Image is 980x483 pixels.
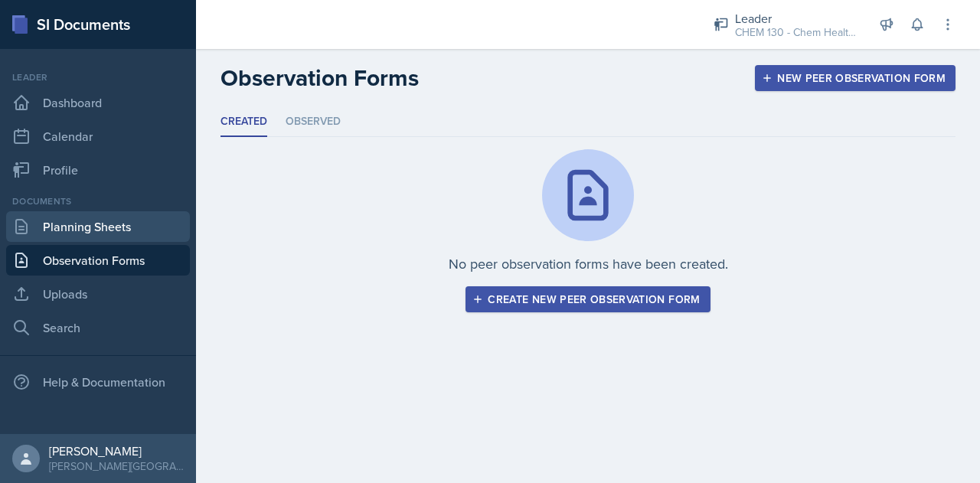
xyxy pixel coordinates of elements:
div: Leader [6,70,190,84]
a: Uploads [6,279,190,309]
li: Observed [286,107,341,137]
div: Documents [6,194,190,208]
a: Planning Sheets [6,211,190,242]
button: Create new peer observation form [465,286,710,312]
div: [PERSON_NAME] [49,443,184,459]
div: Create new peer observation form [475,293,700,305]
a: Search [6,312,190,343]
h2: Observation Forms [220,64,419,92]
div: Leader [735,9,857,28]
button: New Peer Observation Form [755,65,955,91]
div: Help & Documentation [6,367,190,397]
p: No peer observation forms have been created. [449,253,728,274]
a: Dashboard [6,87,190,118]
div: CHEM 130 - Chem Health Sciences / Fall 2025 [735,24,857,41]
a: Calendar [6,121,190,152]
div: New Peer Observation Form [765,72,946,84]
a: Profile [6,155,190,185]
div: [PERSON_NAME][GEOGRAPHIC_DATA] [49,459,184,474]
li: Created [220,107,267,137]
a: Observation Forms [6,245,190,276]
